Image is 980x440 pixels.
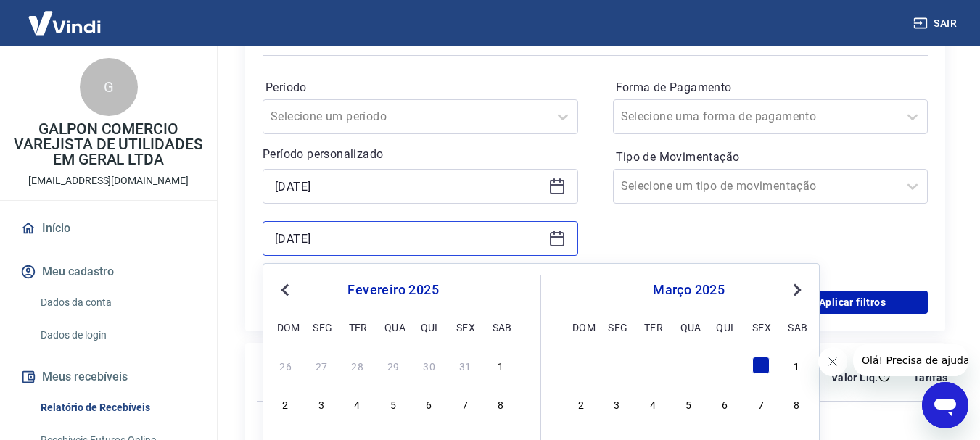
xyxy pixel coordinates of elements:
a: Dados da conta [35,288,199,317]
div: G [80,58,138,116]
img: Vindi [17,1,112,45]
div: qua [680,318,698,336]
span: Olá! Precisa de ajuda? [9,10,122,22]
iframe: Mensagem da empresa [853,344,968,376]
div: Choose terça-feira, 4 de fevereiro de 2025 [349,395,366,412]
button: Next Month [788,281,806,299]
div: Choose quinta-feira, 30 de janeiro de 2025 [421,357,438,374]
iframe: Botão para abrir a janela de mensagens [922,382,968,428]
div: ter [349,318,366,336]
div: Choose segunda-feira, 24 de fevereiro de 2025 [608,357,625,374]
button: Aplicar filtros [777,291,928,314]
a: Início [17,212,199,244]
div: Choose sexta-feira, 28 de fevereiro de 2025 [752,357,770,374]
div: Choose segunda-feira, 3 de março de 2025 [608,395,625,412]
div: ter [644,318,662,336]
a: Relatório de Recebíveis [35,393,199,423]
label: Período [265,79,575,96]
p: Período personalizado [263,146,578,163]
div: qui [421,318,438,336]
div: dom [572,318,590,336]
div: Choose quarta-feira, 29 de janeiro de 2025 [384,357,402,374]
input: Data inicial [275,175,543,197]
div: sab [493,318,510,336]
div: Choose quarta-feira, 26 de fevereiro de 2025 [680,357,698,374]
p: GALPON COMERCIO VAREJISTA DE UTILIDADES EM GERAL LTDA [12,122,205,167]
div: Choose terça-feira, 28 de janeiro de 2025 [349,357,366,374]
div: Choose segunda-feira, 27 de janeiro de 2025 [313,357,330,374]
div: março 2025 [570,281,807,299]
div: Choose sábado, 8 de fevereiro de 2025 [493,395,510,412]
div: fevereiro 2025 [275,281,511,299]
div: Choose terça-feira, 25 de fevereiro de 2025 [644,357,662,374]
label: Tipo de Movimentação [616,149,926,166]
div: qui [716,318,733,336]
div: Choose domingo, 23 de fevereiro de 2025 [572,357,590,374]
div: Choose quinta-feira, 6 de fevereiro de 2025 [421,395,438,412]
div: Choose sexta-feira, 7 de março de 2025 [752,395,770,412]
div: Choose quarta-feira, 5 de março de 2025 [680,395,698,412]
div: Choose sábado, 1 de março de 2025 [788,357,805,374]
div: seg [313,318,330,336]
div: Choose quinta-feira, 6 de março de 2025 [716,395,733,412]
a: Dados de login [35,320,199,350]
div: Choose quarta-feira, 5 de fevereiro de 2025 [384,395,402,412]
div: seg [608,318,625,336]
div: Choose sábado, 1 de fevereiro de 2025 [493,357,510,374]
div: Choose sexta-feira, 31 de janeiro de 2025 [456,357,474,374]
div: Choose segunda-feira, 3 de fevereiro de 2025 [313,395,330,412]
div: sex [456,318,474,336]
button: Sair [910,10,963,37]
input: Data final [275,228,543,249]
div: dom [277,318,295,336]
button: Previous Month [276,281,294,299]
div: sex [752,318,770,336]
p: Valor Líq. [831,370,878,385]
button: Meu cadastro [17,256,199,288]
iframe: Fechar mensagem [818,347,847,376]
button: Meus recebíveis [17,361,199,393]
div: Choose terça-feira, 4 de março de 2025 [644,395,662,412]
div: Choose sábado, 8 de março de 2025 [788,395,805,412]
div: Choose quinta-feira, 27 de fevereiro de 2025 [716,357,733,374]
div: qua [384,318,402,336]
div: sab [788,318,805,336]
div: Choose domingo, 26 de janeiro de 2025 [277,357,295,374]
p: [EMAIL_ADDRESS][DOMAIN_NAME] [28,173,189,188]
div: Choose domingo, 2 de fevereiro de 2025 [277,395,295,412]
div: Choose sexta-feira, 7 de fevereiro de 2025 [456,395,474,412]
label: Forma de Pagamento [616,79,926,96]
div: Choose domingo, 2 de março de 2025 [572,395,590,412]
p: Tarifas [913,370,948,385]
